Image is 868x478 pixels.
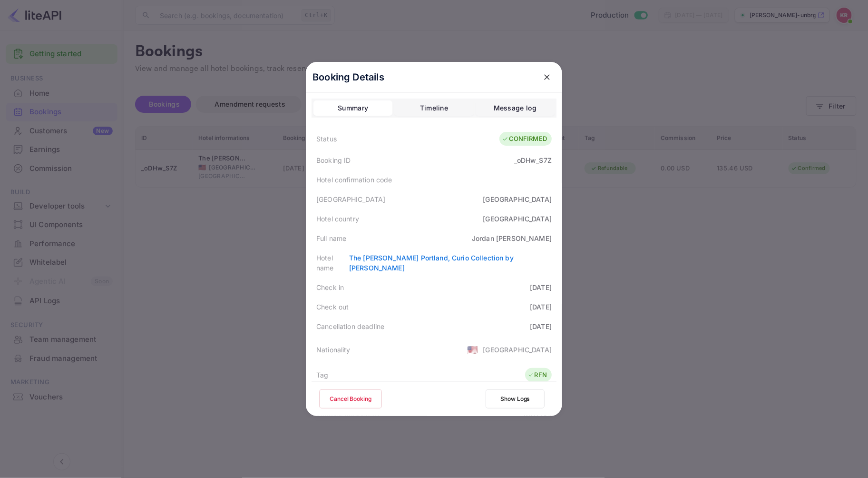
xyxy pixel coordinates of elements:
[483,214,552,224] div: [GEOGRAPHIC_DATA]
[476,100,555,116] button: Message log
[316,155,351,165] div: Booking ID
[319,389,382,408] button: Cancel Booking
[316,194,386,204] div: [GEOGRAPHIC_DATA]
[338,102,368,114] div: Summary
[467,341,478,358] span: United States
[527,370,547,380] div: RFN
[394,100,473,116] button: Timeline
[316,253,349,273] div: Hotel name
[420,102,448,114] div: Timeline
[349,254,514,272] a: The [PERSON_NAME] Portland, Curio Collection by [PERSON_NAME]
[316,282,344,292] div: Check in
[530,321,552,331] div: [DATE]
[316,214,359,224] div: Hotel country
[483,194,552,204] div: [GEOGRAPHIC_DATA]
[316,134,337,144] div: Status
[483,345,552,355] div: [GEOGRAPHIC_DATA]
[316,321,384,331] div: Cancellation deadline
[530,282,552,292] div: [DATE]
[472,233,552,243] div: Jordan [PERSON_NAME]
[514,155,552,165] div: _oDHw_S7Z
[316,370,328,380] div: Tag
[312,70,384,84] p: Booking Details
[316,175,392,185] div: Hotel confirmation code
[316,233,346,243] div: Full name
[316,302,349,312] div: Check out
[313,100,392,116] button: Summary
[502,134,547,144] div: CONFIRMED
[486,389,545,408] button: Show Logs
[316,345,351,355] div: Nationality
[530,302,552,312] div: [DATE]
[494,102,536,114] div: Message log
[538,69,556,86] button: close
